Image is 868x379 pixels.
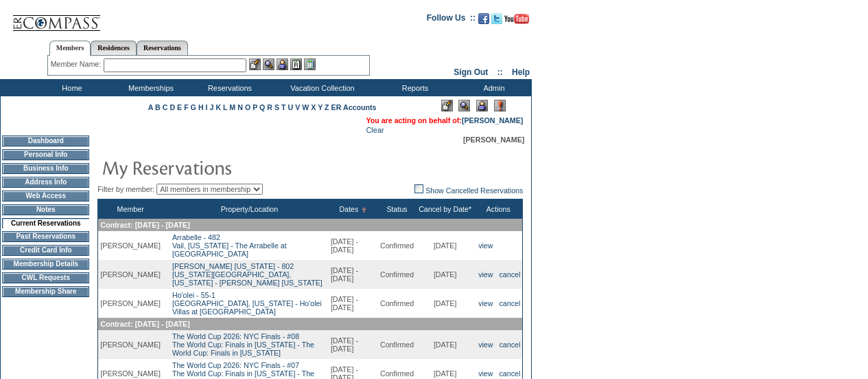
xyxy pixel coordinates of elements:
[98,330,163,359] td: [PERSON_NAME]
[329,231,378,260] td: [DATE] - [DATE]
[476,100,488,111] img: Impersonate
[304,58,316,70] img: b_calculator.gif
[290,58,302,70] img: Reservations
[458,100,470,111] img: View Mode
[295,103,300,111] a: V
[366,116,523,124] span: You are acting on behalf of:
[504,14,529,24] img: Subscribe to our YouTube Channel
[221,205,279,213] a: Property/Location
[172,233,287,258] a: Arrabelle - 482Vail, [US_STATE] - The Arrabelle at [GEOGRAPHIC_DATA]
[100,221,189,229] span: Contract: [DATE] - [DATE]
[491,17,502,25] a: Follow us on Twitter
[177,103,182,111] a: E
[416,289,474,318] td: [DATE]
[416,260,474,289] td: [DATE]
[478,13,489,24] img: Become our fan on Facebook
[267,103,272,111] a: R
[2,136,89,147] td: Dashboard
[137,41,188,55] a: Reservations
[184,103,189,111] a: F
[245,103,250,111] a: O
[98,231,163,260] td: [PERSON_NAME]
[31,79,110,96] td: Home
[2,163,89,174] td: Business Info
[155,103,161,111] a: B
[441,100,453,111] img: Edit Mode
[453,79,532,96] td: Admin
[2,245,89,256] td: Credit Card Info
[454,67,488,77] a: Sign Out
[2,286,89,297] td: Membership Share
[462,116,523,124] a: [PERSON_NAME]
[274,103,279,111] a: S
[148,103,153,111] a: A
[263,58,274,70] img: View
[414,186,523,195] a: Show Cancelled Reservations
[311,103,316,111] a: X
[302,103,309,111] a: W
[491,13,502,24] img: Follow us on Twitter
[478,369,493,378] a: view
[500,270,521,279] a: cancel
[416,231,474,260] td: [DATE]
[325,103,329,111] a: Z
[340,205,359,213] a: Dates
[366,126,384,134] a: Clear
[374,79,453,96] td: Reports
[172,262,322,287] a: [PERSON_NAME] [US_STATE] - 802[US_STATE][GEOGRAPHIC_DATA], [US_STATE] - [PERSON_NAME] [US_STATE]
[358,207,367,213] img: Ascending
[463,136,524,144] span: [PERSON_NAME]
[98,260,163,289] td: [PERSON_NAME]
[378,260,416,289] td: Confirmed
[172,332,314,357] a: The World Cup 2026: NYC Finals - #08The World Cup: Finals in [US_STATE] - The World Cup: Finals i...
[2,231,89,242] td: Past Reservations
[2,204,89,215] td: Notes
[102,153,376,181] img: pgTtlMyReservations.gif
[110,79,189,96] td: Memberships
[500,299,521,307] a: cancel
[259,103,265,111] a: Q
[378,231,416,260] td: Confirmed
[478,340,493,349] a: view
[172,291,322,316] a: Ho'olei - 55-1[GEOGRAPHIC_DATA], [US_STATE] - Ho'olei Villas at [GEOGRAPHIC_DATA]
[215,103,221,111] a: K
[206,103,208,111] a: I
[416,330,474,359] td: [DATE]
[2,259,89,270] td: Membership Details
[329,260,378,289] td: [DATE] - [DATE]
[2,149,89,160] td: Personal Info
[378,289,416,318] td: Confirmed
[223,103,227,111] a: L
[329,330,378,359] td: [DATE] - [DATE]
[249,58,261,70] img: b_edit.gif
[494,100,506,111] img: Log Concern/Member Elevation
[12,3,101,32] img: Compass Home
[191,103,196,111] a: G
[419,205,471,213] a: Cancel by Date*
[414,184,423,193] img: chk_off.JPG
[512,67,530,77] a: Help
[253,103,257,111] a: P
[51,58,104,70] div: Member Name:
[478,299,493,307] a: view
[49,41,91,56] a: Members
[474,199,523,219] th: Actions
[478,241,493,250] a: view
[209,103,213,111] a: J
[331,103,377,111] a: ER Accounts
[478,270,493,279] a: view
[2,177,89,188] td: Address Info
[281,103,286,111] a: T
[91,41,137,55] a: Residences
[277,58,288,70] img: Impersonate
[268,79,374,96] td: Vacation Collection
[100,320,189,328] span: Contract: [DATE] - [DATE]
[500,340,521,349] a: cancel
[198,103,204,111] a: H
[2,272,89,283] td: CWL Requests
[237,103,243,111] a: N
[98,289,163,318] td: [PERSON_NAME]
[504,17,529,25] a: Subscribe to our YouTube Channel
[378,330,416,359] td: Confirmed
[117,205,144,213] a: Member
